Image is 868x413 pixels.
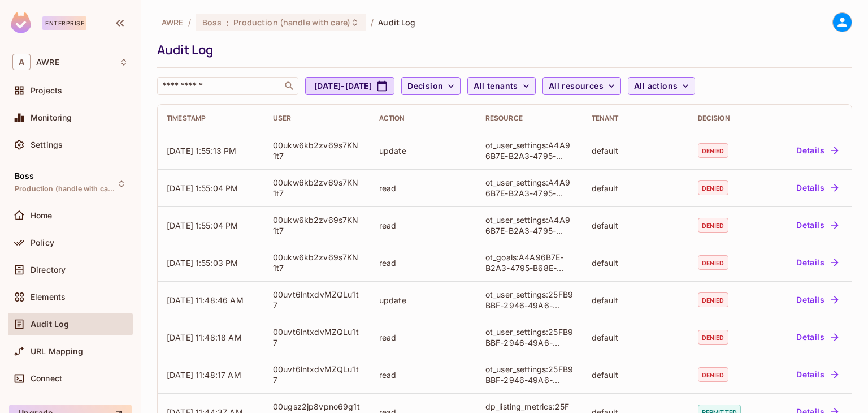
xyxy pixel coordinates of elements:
[31,347,83,356] span: URL Mapping
[31,374,62,383] span: Connect
[31,292,66,302] span: Elements
[592,114,680,123] div: Tenant
[167,370,241,380] span: [DATE] 11:48:17 AM
[485,326,574,348] div: ot_user_settings:25FB9BBF-2946-49A6-A762-83D1AE5D9052
[467,77,535,95] button: All tenants
[379,183,467,193] div: read
[273,289,361,311] div: 00uvt6lntxdvMZQLu1t7
[15,171,34,180] span: Boss
[592,332,680,343] div: default
[12,54,31,70] span: A
[698,114,757,123] div: Decision
[273,326,361,348] div: 00uvt6lntxdvMZQLu1t7
[698,218,728,233] span: denied
[485,364,574,385] div: ot_user_settings:25FB9BBF-2946-49A6-A762-83D1AE5D9052
[15,184,116,193] span: Production (handle with care)
[379,220,467,231] div: read
[485,177,574,199] div: ot_user_settings:A4A96B7E-B2A3-4795-B68E-129CE4CEAA55
[379,145,467,156] div: update
[379,295,467,306] div: update
[592,257,680,268] div: default
[792,216,843,234] button: Details
[485,252,574,273] div: ot_goals:A4A96B7E-B2A3-4795-B68E-129CE4CEAA55
[378,17,415,28] span: Audit Log
[167,295,244,305] span: [DATE] 11:48:46 AM
[379,257,467,268] div: read
[698,180,728,195] span: denied
[273,214,361,236] div: 00ukw6kb2zv69s7KN1t7
[273,114,361,123] div: User
[167,221,238,230] span: [DATE] 1:55:04 PM
[11,12,31,33] img: SReyMgAAAABJRU5ErkJggg==
[273,177,361,199] div: 00ukw6kb2zv69s7KN1t7
[792,179,843,197] button: Details
[485,289,574,311] div: ot_user_settings:25FB9BBF-2946-49A6-A762-83D1AE5D9052
[407,79,443,93] span: Decision
[474,79,518,93] span: All tenants
[167,183,238,193] span: [DATE] 1:55:04 PM
[792,291,843,309] button: Details
[379,114,467,123] div: Action
[792,141,843,160] button: Details
[792,253,843,272] button: Details
[379,369,467,380] div: read
[628,77,695,95] button: All actions
[225,18,229,27] span: :
[542,77,621,95] button: All resources
[698,367,728,382] span: denied
[31,211,53,220] span: Home
[592,369,680,380] div: default
[485,140,574,161] div: ot_user_settings:A4A96B7E-B2A3-4795-B68E-129CE4CEAA55
[162,17,184,28] span: the active workspace
[485,114,574,123] div: Resource
[233,17,350,28] span: Production (handle with care)
[792,365,843,384] button: Details
[31,140,63,149] span: Settings
[792,328,843,346] button: Details
[31,265,66,274] span: Directory
[401,77,461,95] button: Decision
[549,79,604,93] span: All resources
[167,333,242,342] span: [DATE] 11:48:18 AM
[31,320,69,329] span: Audit Log
[273,140,361,161] div: 00ukw6kb2zv69s7KN1t7
[167,114,255,123] div: Timestamp
[634,79,678,93] span: All actions
[698,143,728,158] span: denied
[379,332,467,343] div: read
[273,252,361,273] div: 00ukw6kb2zv69s7KN1t7
[371,17,374,28] li: /
[42,16,86,30] div: Enterprise
[698,255,728,270] span: denied
[31,113,72,122] span: Monitoring
[592,220,680,231] div: default
[188,17,191,28] li: /
[202,17,222,28] span: Boss
[592,145,680,156] div: default
[698,292,728,307] span: denied
[31,86,62,95] span: Projects
[273,364,361,385] div: 00uvt6lntxdvMZQLu1t7
[31,238,54,247] span: Policy
[592,183,680,193] div: default
[485,214,574,236] div: ot_user_settings:A4A96B7E-B2A3-4795-B68E-129CE4CEAA55
[167,258,238,268] span: [DATE] 1:55:03 PM
[305,77,394,95] button: [DATE]-[DATE]
[698,330,728,345] span: denied
[167,146,237,156] span: [DATE] 1:55:13 PM
[592,295,680,306] div: default
[157,41,847,58] div: Audit Log
[36,58,59,67] span: Workspace: AWRE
